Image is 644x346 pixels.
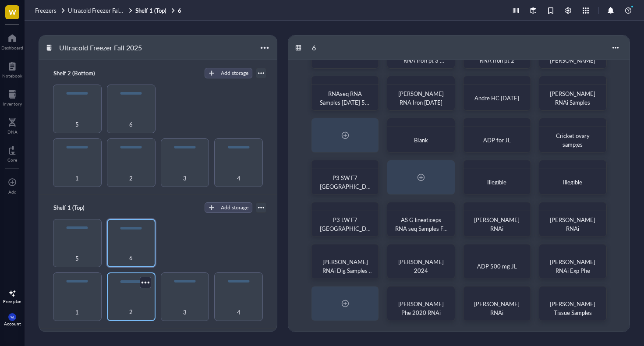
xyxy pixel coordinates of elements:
[129,253,133,263] span: 6
[474,300,521,317] span: [PERSON_NAME] RNAi
[75,120,79,129] span: 5
[221,204,248,212] div: Add storage
[183,173,187,183] span: 3
[320,215,371,241] span: P3 LW F7 [GEOGRAPHIC_DATA]
[75,254,79,263] span: 5
[563,178,582,186] span: Illegible
[483,136,511,144] span: ADP for JL
[320,89,371,115] span: RNAseq RNA Samples [DATE] 52-144
[398,258,445,275] span: [PERSON_NAME] 2024
[550,300,597,317] span: [PERSON_NAME] Tissue Samples
[135,7,183,14] a: Shelf 1 (Top)6
[7,115,18,134] a: DNA
[474,215,521,233] span: [PERSON_NAME] RNAi
[477,262,517,270] span: ADP 500 mg JL
[7,157,17,162] div: Core
[7,129,18,134] div: DNA
[1,31,23,50] a: Dashboard
[474,94,519,102] span: Andre HC [DATE]
[35,6,57,14] span: Freezers
[2,59,22,78] a: Notebook
[8,189,17,194] div: Add
[9,7,16,18] span: W
[556,131,591,148] span: Cricket ovary samp;es
[129,173,133,183] span: 2
[550,215,597,233] span: [PERSON_NAME] RNAi
[3,101,22,106] div: Inventory
[1,45,23,50] div: Dashboard
[129,120,133,129] span: 6
[398,300,445,317] span: [PERSON_NAME] Phe 2020 RNAi
[68,7,134,14] a: Ultracold Freezer Fall 2025
[50,201,102,214] div: Shelf 1 (Top)
[398,47,445,73] span: [PERSON_NAME] RNA Iron pt 3 [DATE]
[75,307,79,317] span: 1
[3,87,22,106] a: Inventory
[50,67,102,79] div: Shelf 2 (Bottom)
[68,6,135,14] span: Ultracold Freezer Fall 2025
[322,258,374,283] span: [PERSON_NAME] RNAi Dig Samples Bec/GFP
[3,299,21,304] div: Free plan
[55,40,146,55] div: Ultracold Freezer Fall 2025
[237,307,241,317] span: 4
[7,143,17,162] a: Core
[129,307,133,317] span: 2
[550,89,597,106] span: [PERSON_NAME] RNAi Samples
[414,136,428,144] span: Blank
[75,173,79,183] span: 1
[205,68,252,78] button: Add storage
[35,7,66,14] a: Freezers
[205,202,252,213] button: Add storage
[4,321,21,326] div: Account
[2,73,22,78] div: Notebook
[237,173,241,183] span: 4
[221,69,248,77] div: Add storage
[487,178,506,186] span: Illegible
[308,40,361,55] div: 6
[183,307,187,317] span: 3
[320,173,371,199] span: P3 SW F7 [GEOGRAPHIC_DATA]
[395,215,448,241] span: AS G lineaticeps RNA seq Samples F1 DB, LM, JL, ML
[398,89,445,106] span: [PERSON_NAME] RNA Iron [DATE]
[10,315,14,319] span: WL
[550,258,597,275] span: [PERSON_NAME] RNAi Exp Phe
